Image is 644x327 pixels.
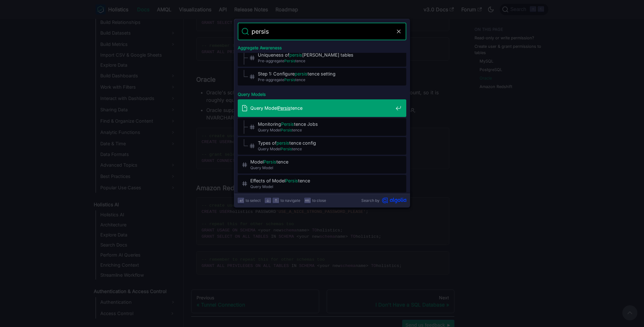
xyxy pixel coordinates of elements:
[361,197,406,203] a: Search byAlgolia
[281,128,292,132] mark: Persis
[382,197,406,203] svg: Algolia
[361,197,380,203] span: Search by
[258,71,393,77] span: Step 1: Configure tence setting​
[284,77,295,82] mark: Persis
[250,105,393,111] span: Query Model tence
[305,198,310,203] svg: Escape key
[258,52,393,58] span: Uniqueness of [PERSON_NAME] tables​
[250,184,393,190] span: Query Model
[246,197,261,203] span: to select
[280,197,300,203] span: to navigate
[281,147,292,151] mark: Persis
[238,68,406,86] a: Step 1: Configurepersistence setting​Pre-aggregatePersistence
[284,58,295,63] mark: Persis
[239,198,243,203] svg: Enter key
[250,178,393,184] span: Effects of Model tence​
[276,140,289,146] mark: persis
[250,165,393,171] span: Query Model
[258,121,393,127] span: Monitoring tence Jobs​
[236,40,408,53] div: Aggregate Awareness
[238,156,406,174] a: ModelPersistence​Query Model
[264,159,276,164] mark: Persis
[238,137,406,155] a: Types ofpersistence config​Query ModelPersistence
[395,28,402,35] button: Clear the query
[249,23,395,40] input: Search docs
[250,159,393,165] span: Model tence​
[258,146,393,152] span: Query Model tence
[285,178,298,183] mark: Persis
[258,140,393,146] span: Types of tence config​
[265,198,270,203] svg: Arrow down
[238,175,406,192] a: Effects of ModelPersistence​Query Model
[258,58,393,64] span: Pre-aggregate tence
[312,197,326,203] span: to close
[238,118,406,136] a: MonitoringPersistence Jobs​Query ModelPersistence
[258,127,393,133] span: Query Model tence
[295,71,308,76] mark: persis
[238,99,406,117] a: Query ModelPersistence
[274,198,278,203] svg: Arrow up
[281,121,294,127] mark: Persis
[278,105,291,111] mark: Persis
[258,77,393,83] span: Pre-aggregate tence
[289,52,302,58] mark: persis
[238,49,406,67] a: Uniqueness ofpersis[PERSON_NAME] tables​Pre-aggregatePersistence
[236,87,408,99] div: Query Models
